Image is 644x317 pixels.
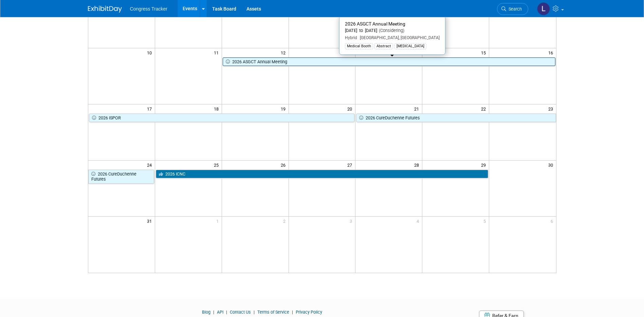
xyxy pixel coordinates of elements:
span: 26 [280,161,289,169]
span: 20 [347,104,355,113]
span: 4 [416,217,422,225]
span: 23 [548,104,556,113]
span: | [224,310,229,315]
span: | [211,310,216,315]
span: 15 [480,48,489,57]
span: 27 [347,161,355,169]
span: 5 [483,217,489,225]
a: 2026 ICNC [156,170,488,179]
span: 2026 ASGCT Annual Meeting [345,21,405,27]
span: | [290,310,295,315]
div: Abstract [374,43,393,49]
span: 17 [146,104,155,113]
span: 18 [213,104,222,113]
span: 21 [413,104,422,113]
span: [GEOGRAPHIC_DATA], [GEOGRAPHIC_DATA] [357,35,440,40]
span: 29 [480,161,489,169]
span: 22 [480,104,489,113]
a: Blog [202,310,210,315]
span: 10 [146,48,155,57]
a: API [217,310,223,315]
a: Search [497,3,528,15]
img: ExhibitDay [88,6,122,13]
span: 28 [413,161,422,169]
a: Privacy Policy [296,310,322,315]
span: Congress Tracker [130,6,167,12]
a: 2026 ISPOR [89,114,355,122]
span: | [252,310,256,315]
a: 2026 CureDuchenne Futures [88,170,154,184]
a: 2026 CureDuchenne Futures [356,114,556,122]
a: 2026 ASGCT Annual Meeting [223,57,555,66]
div: [DATE] to [DATE] [345,28,440,34]
span: 30 [548,161,556,169]
span: 3 [349,217,355,225]
span: 1 [216,217,222,225]
span: 11 [213,48,222,57]
div: Medical Booth [345,43,373,49]
span: 16 [548,48,556,57]
a: Terms of Service [257,310,289,315]
span: Hybrid [345,35,357,40]
span: 24 [146,161,155,169]
span: 12 [280,48,289,57]
span: 19 [280,104,289,113]
span: 31 [146,217,155,225]
span: (Considering) [377,28,404,33]
span: 25 [213,161,222,169]
span: Search [506,6,522,12]
span: 2 [282,217,289,225]
span: 6 [550,217,556,225]
a: Contact Us [230,310,251,315]
img: Lynne McPherson [537,2,550,15]
div: [MEDICAL_DATA] [394,43,426,49]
